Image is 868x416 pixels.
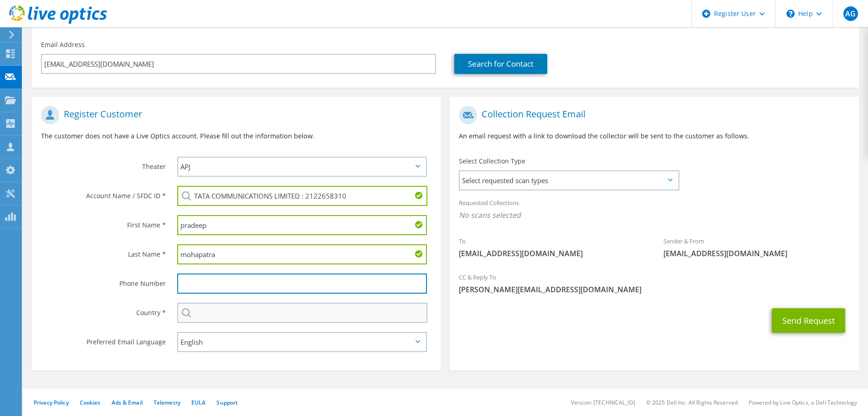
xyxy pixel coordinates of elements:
button: Send Request [772,308,845,333]
label: Country * [41,303,166,317]
label: Email Address [41,40,85,49]
li: Powered by Live Optics, a Dell Technology [749,399,857,406]
svg: \n [786,10,795,18]
a: Search for Contact [454,54,547,74]
span: Select requested scan types [460,171,678,190]
a: Cookies [80,399,101,406]
p: An email request with a link to download the collector will be sent to the customer as follows. [459,131,849,141]
span: [EMAIL_ADDRESS][DOMAIN_NAME] [459,248,645,258]
span: [EMAIL_ADDRESS][DOMAIN_NAME] [663,248,850,258]
label: Select Collection Type [459,157,525,166]
a: Ads & Email [112,399,143,406]
li: © 2025 Dell Inc. All Rights Reserved [646,399,738,406]
a: Privacy Policy [34,399,69,406]
label: First Name * [41,215,166,230]
a: Telemetry [154,399,180,406]
span: AG [843,6,858,21]
label: Preferred Email Language [41,332,166,347]
label: Last Name * [41,244,166,259]
span: [PERSON_NAME][EMAIL_ADDRESS][DOMAIN_NAME] [459,284,849,295]
label: Phone Number [41,274,166,288]
p: The customer does not have a Live Optics account. Please fill out the information below. [41,131,431,141]
label: Theater [41,157,166,171]
a: Support [216,399,238,406]
h1: Register Customer [41,106,427,124]
div: To [450,232,654,263]
div: Sender & From [654,232,859,263]
a: EULA [191,399,205,406]
div: CC & Reply To [450,268,858,299]
span: No scans selected [459,210,849,220]
li: Version: [TECHNICAL_ID] [571,399,635,406]
div: Requested Collections [450,193,858,227]
label: Account Name / SFDC ID * [41,186,166,200]
h1: Collection Request Email [459,106,845,124]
